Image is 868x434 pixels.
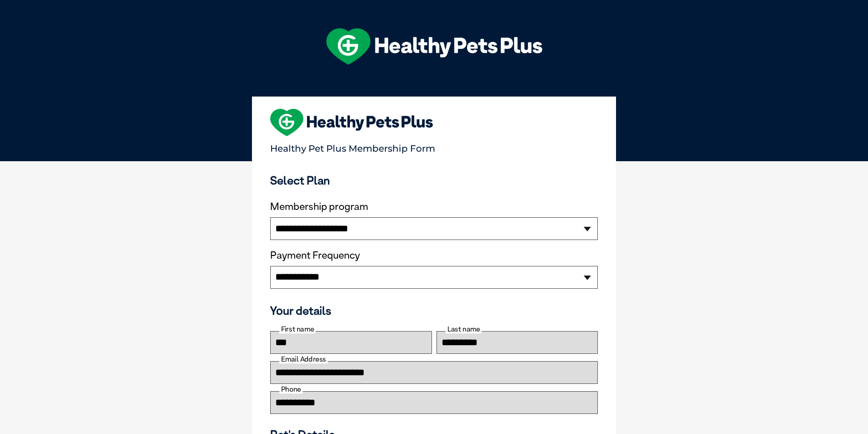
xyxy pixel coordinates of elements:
[270,174,598,187] h3: Select Plan
[270,250,360,261] label: Payment Frequency
[279,385,303,393] label: Phone
[270,304,598,317] h3: Your details
[270,201,598,213] label: Membership program
[270,109,433,136] img: heart-shape-hpp-logo-large.png
[279,355,328,363] label: Email Address
[270,139,598,154] p: Healthy Pet Plus Membership Form
[446,325,482,333] label: Last name
[326,28,542,65] img: hpp-logo-landscape-green-white.png
[279,325,316,333] label: First name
